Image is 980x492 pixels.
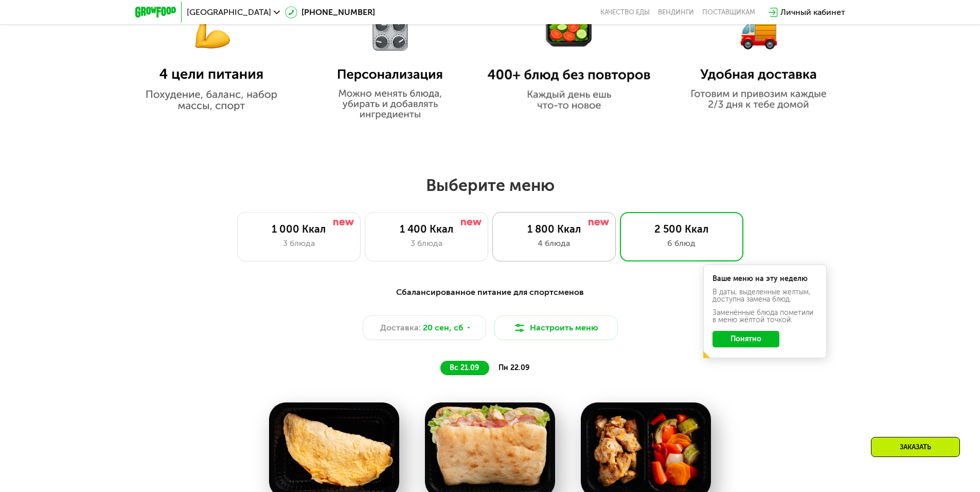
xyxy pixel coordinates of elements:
[503,237,605,250] div: 4 блюда
[600,8,650,16] a: Качество еды
[498,363,529,372] span: пн 22.09
[186,286,795,299] div: Сбалансированное питание для спортсменов
[712,289,817,303] div: В даты, выделенные желтым, доступна замена блюд.
[631,237,733,250] div: 6 блюд
[702,8,755,16] div: поставщикам
[380,322,421,334] span: Доставка:
[248,223,350,235] div: 1 000 Ккал
[712,275,817,283] div: Ваше меню на эту неделю
[423,322,464,334] span: 20 сен, сб
[187,8,271,16] span: [GEOGRAPHIC_DATA]
[33,175,947,196] h2: Выберите меню
[376,223,477,235] div: 1 400 Ккал
[494,315,618,340] button: Настроить меню
[450,363,479,372] span: вс 21.09
[631,223,733,235] div: 2 500 Ккал
[712,331,779,347] button: Понятно
[780,6,845,19] div: Личный кабинет
[871,437,960,457] div: Заказать
[376,237,477,250] div: 3 блюда
[503,223,605,235] div: 1 800 Ккал
[658,8,694,16] a: Вендинги
[248,237,350,250] div: 3 блюда
[712,309,817,324] div: Заменённые блюда пометили в меню жёлтой точкой.
[285,6,375,19] a: [PHONE_NUMBER]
